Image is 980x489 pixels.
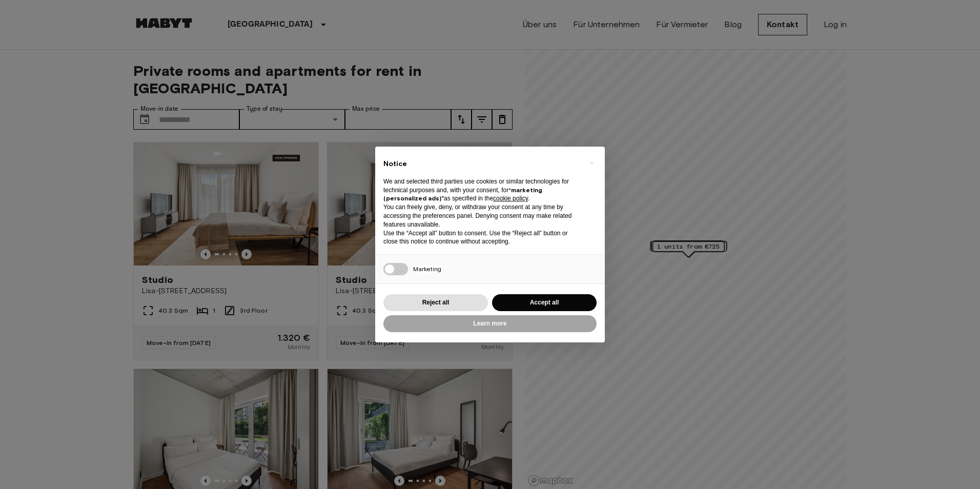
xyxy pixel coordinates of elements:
button: Reject all [383,294,488,311]
h2: Notice [383,159,580,169]
button: Accept all [492,294,597,311]
a: cookie policy [493,195,528,202]
p: Use the “Accept all” button to consent. Use the “Reject all” button or close this notice to conti... [383,229,580,247]
button: Close this notice [583,155,600,171]
p: We and selected third parties use cookies or similar technologies for technical purposes and, wit... [383,177,580,203]
p: You can freely give, deny, or withdraw your consent at any time by accessing the preferences pane... [383,203,580,229]
span: × [590,157,594,169]
button: Learn more [383,315,597,332]
span: Marketing [413,265,441,273]
strong: “marketing (personalized ads)” [383,186,542,202]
